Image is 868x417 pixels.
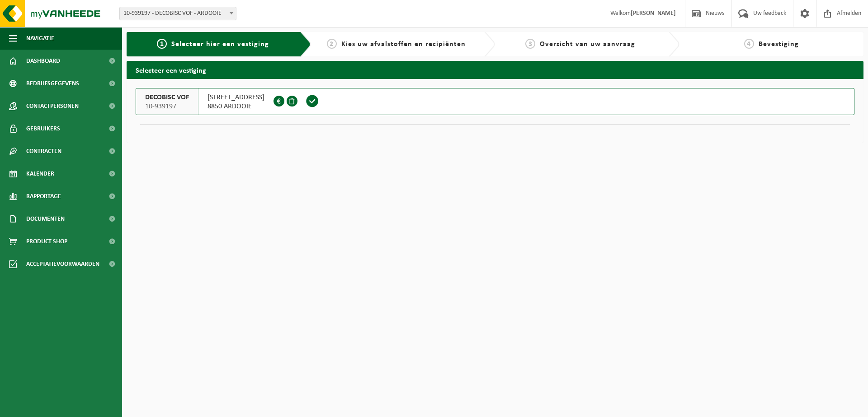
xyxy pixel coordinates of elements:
button: DECOBISC VOF 10-939197 [STREET_ADDRESS]8850 ARDOOIE [136,88,854,115]
span: 10-939197 [145,102,189,111]
span: 8850 ARDOOIE [208,102,264,111]
span: Overzicht van uw aanvraag [540,41,635,48]
span: Bedrijfsgegevens [26,72,79,95]
span: 4 [744,39,754,49]
span: DECOBISC VOF [145,93,189,102]
strong: [PERSON_NAME] [631,10,676,17]
span: Rapportage [26,185,61,208]
span: Acceptatievoorwaarden [26,253,99,275]
span: Documenten [26,208,65,230]
span: Kies uw afvalstoffen en recipiënten [341,41,466,48]
span: Selecteer hier een vestiging [171,41,269,48]
h2: Selecteer een vestiging [127,61,863,79]
span: Kalender [26,162,54,185]
span: [STREET_ADDRESS] [208,93,264,102]
span: 3 [525,39,535,49]
span: Dashboard [26,50,60,72]
span: Product Shop [26,230,67,253]
span: Contactpersonen [26,95,79,117]
span: Contracten [26,140,61,162]
span: 1 [157,39,167,49]
span: Gebruikers [26,117,60,140]
span: Navigatie [26,27,54,50]
span: 10-939197 - DECOBISC VOF - ARDOOIE [119,7,236,20]
span: 2 [327,39,337,49]
span: 10-939197 - DECOBISC VOF - ARDOOIE [120,7,236,20]
span: Bevestiging [759,41,799,48]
